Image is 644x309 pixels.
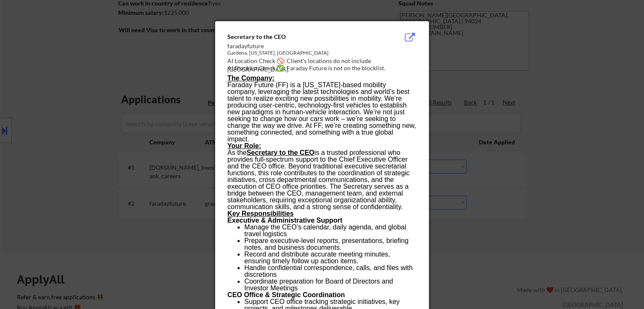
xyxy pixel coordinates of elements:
[227,149,416,210] p: As the is a trusted professional who provides full-spectrum support to the Chief Executive Office...
[227,64,420,72] div: AI Blocklist Check ✅: Faraday Future is not on the blocklist.
[244,237,416,251] li: Prepare executive-level reports, presentations, briefing notes, and business documents.
[227,210,294,217] u: Key Responsibilities
[227,74,274,82] u: The Company:
[244,278,416,292] li: Coordinate preparation for Board of Directors and Investor Meetings
[227,142,261,149] u: Your Role:
[227,217,342,224] strong: Executive & Administrative Support
[244,265,416,278] li: Handle confidential correspondence, calls, and files with discretions
[246,149,314,156] u: Secretary to the CEO
[244,251,416,265] li: Record and distribute accurate meeting minutes, ensuring timely follow up action items.
[227,291,345,298] strong: CEO Office & Strategic Coordination
[244,224,416,237] li: Manage the CEO’s calendar, daily agenda, and global travel logistics
[227,33,374,41] div: Secretary to the CEO
[227,50,374,57] div: Gardena, [US_STATE], [GEOGRAPHIC_DATA]
[227,42,374,50] div: faradayfuture
[227,82,416,143] p: Faraday Future (FF) is a [US_STATE]-based mobility company, leveraging the latest technologies an...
